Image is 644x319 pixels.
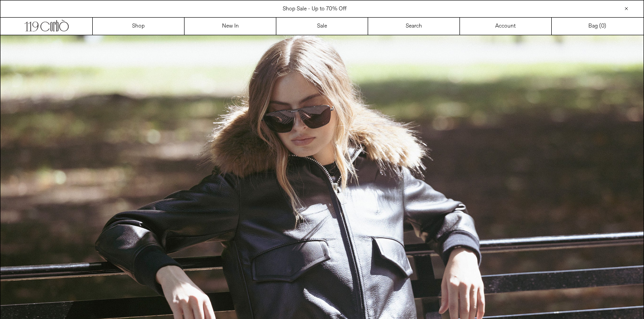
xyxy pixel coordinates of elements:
[185,18,276,35] a: New In
[601,23,604,30] span: 0
[283,5,346,13] a: Shop Sale - Up to 70% Off
[276,18,368,35] a: Sale
[368,18,460,35] a: Search
[552,18,644,35] a: Bag ()
[93,18,185,35] a: Shop
[601,22,606,30] span: )
[460,18,552,35] a: Account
